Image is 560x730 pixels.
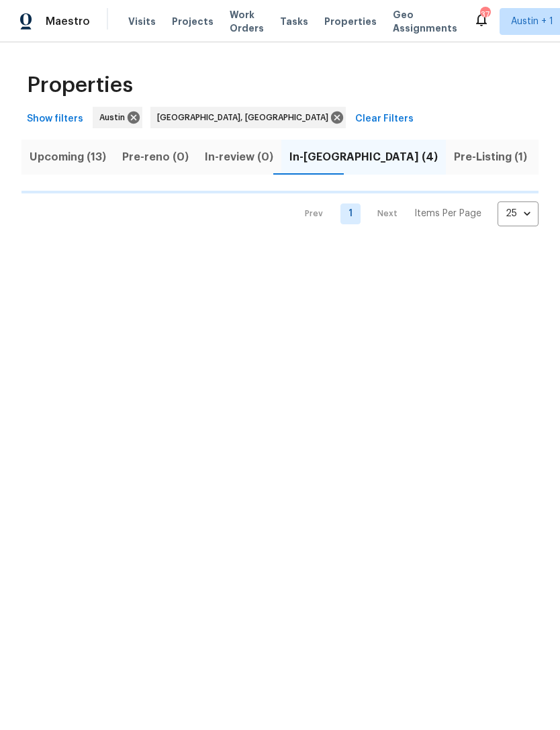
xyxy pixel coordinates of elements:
span: Austin [99,111,130,124]
a: Goto page 1 [340,203,361,224]
span: Clear Filters [355,111,414,128]
span: In-[GEOGRAPHIC_DATA] (4) [289,148,438,167]
span: Visits [128,15,156,28]
span: Tasks [280,17,308,26]
div: 25 [498,196,539,231]
p: Items Per Page [414,207,481,220]
span: Pre-Listing (1) [454,148,527,167]
span: Maestro [46,15,90,28]
span: Austin + 1 [511,15,553,28]
span: Show filters [27,111,83,128]
button: Show filters [21,107,89,132]
span: Work Orders [230,8,264,35]
span: Upcoming (13) [30,148,106,167]
span: Projects [172,15,214,28]
div: [GEOGRAPHIC_DATA], [GEOGRAPHIC_DATA] [150,107,346,128]
div: Austin [93,107,142,128]
span: Pre-reno (0) [122,148,189,167]
button: Clear Filters [350,107,419,132]
span: [GEOGRAPHIC_DATA], [GEOGRAPHIC_DATA] [157,111,334,124]
span: Geo Assignments [393,8,457,35]
div: 37 [480,8,489,21]
span: Properties [27,79,133,92]
span: Properties [324,15,377,28]
nav: Pagination Navigation [292,201,539,226]
span: In-review (0) [205,148,273,167]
